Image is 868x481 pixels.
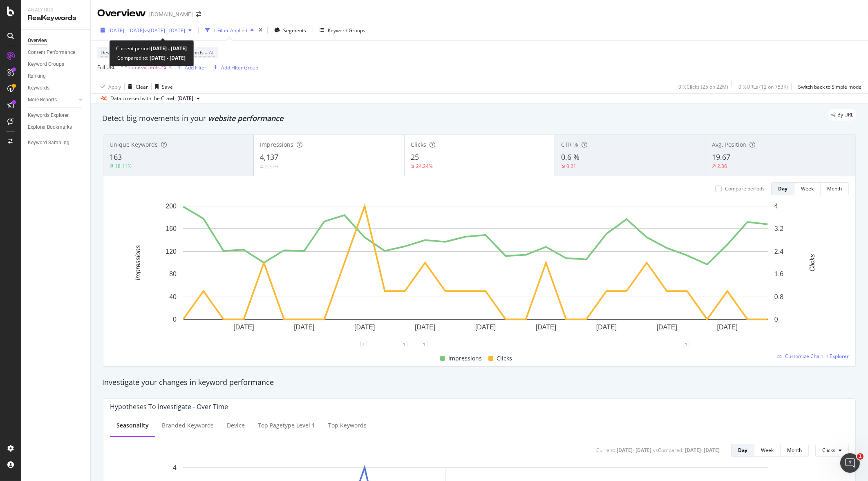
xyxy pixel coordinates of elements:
[416,163,433,170] div: 24.24%
[173,316,177,323] text: 0
[102,377,857,388] div: Investigate your changes in keyword performance
[774,225,783,232] text: 3.2
[685,447,720,454] div: [DATE] - [DATE]
[149,10,193,18] div: [DOMAIN_NAME]
[774,293,783,300] text: 0.8
[795,80,861,93] button: Switch back to Simple mode
[28,72,46,81] div: Ranking
[801,185,814,192] div: Week
[771,182,794,195] button: Day
[149,54,186,61] b: [DATE] - [DATE]
[28,96,57,104] div: More Reports
[205,49,208,56] span: =
[116,64,119,71] span: =
[265,163,279,170] div: 2.37%
[169,293,177,300] text: 40
[774,316,778,323] text: 0
[28,48,75,57] div: Content Performance
[678,83,728,90] div: 0 % Clicks ( 25 on 22M )
[28,111,85,120] a: Keywords Explorer
[221,64,258,71] div: Add Filter Group
[815,444,849,457] button: Clicks
[134,245,141,280] text: Impressions
[497,353,512,363] span: Clicks
[754,444,781,457] button: Week
[97,7,146,20] div: Overview
[271,24,309,37] button: Segments
[717,163,727,170] div: 2.36
[110,152,122,162] span: 163
[28,96,76,104] a: More Reports
[28,60,85,69] a: Keyword Groups
[144,27,185,34] span: vs [DATE] - [DATE]
[28,60,64,69] div: Keyword Groups
[28,36,47,45] div: Overview
[657,324,677,331] text: [DATE]
[794,182,821,195] button: Week
[415,324,435,331] text: [DATE]
[283,27,306,34] span: Segments
[777,353,849,360] a: Customize Chart in Explorer
[110,141,158,148] span: Unique Keywords
[809,254,816,272] text: Clicks
[28,139,69,147] div: Keyword Sampling
[360,341,367,347] div: 1
[774,203,778,210] text: 4
[778,185,787,192] div: Day
[328,421,367,430] div: Top Keywords
[28,72,85,81] a: Ranking
[177,95,193,102] span: 2024 Jun. 29th
[566,163,576,170] div: 0.21
[785,353,849,360] span: Customize Chart in Explorer
[28,139,85,147] a: Keyword Sampling
[28,84,49,92] div: Keywords
[421,341,427,347] div: 1
[101,49,116,56] span: Device
[28,84,85,92] a: Keywords
[233,324,254,331] text: [DATE]
[857,453,864,460] span: 1
[712,152,730,162] span: 19.67
[121,62,167,73] span: ^.*home-accents.*$
[115,163,132,170] div: 18.11%
[97,24,195,37] button: [DATE] - [DATE]vs[DATE] - [DATE]
[28,36,85,45] a: Overview
[28,111,69,120] div: Keywords Explorer
[209,47,215,58] span: All
[152,80,173,93] button: Save
[118,53,186,63] div: Compared to:
[110,403,228,411] div: Hypotheses to Investigate - Over Time
[840,453,860,473] iframe: Intercom live chat
[561,141,578,148] span: CTR %
[837,112,853,117] span: By URL
[110,95,174,102] div: Data crossed with the Crawl
[116,421,149,430] div: Seasonality
[596,324,617,331] text: [DATE]
[354,324,375,331] text: [DATE]
[561,152,579,162] span: 0.6 %
[683,341,689,347] div: 1
[260,152,278,162] span: 4,137
[97,80,121,93] button: Apply
[151,45,187,52] b: [DATE] - [DATE]
[328,27,365,34] div: Keyword Groups
[448,353,482,363] span: Impressions
[725,185,765,192] div: Compare periods
[202,24,257,37] button: 1 Filter Applied
[596,447,615,454] div: Current:
[260,166,263,168] img: Equal
[185,64,206,71] div: Add Filter
[731,444,754,457] button: Day
[712,141,747,148] span: Avg. Position
[774,271,783,277] text: 1.6
[174,94,203,103] button: [DATE]
[166,248,177,255] text: 120
[536,324,556,331] text: [DATE]
[260,141,293,148] span: Impressions
[28,123,72,132] div: Explorer Bookmarks
[28,13,84,23] div: RealKeywords
[717,324,738,331] text: [DATE]
[213,27,247,34] div: 1 Filter Applied
[108,27,144,34] span: [DATE] - [DATE]
[110,202,841,344] svg: A chart.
